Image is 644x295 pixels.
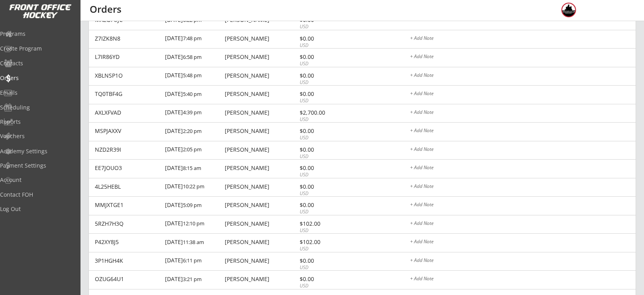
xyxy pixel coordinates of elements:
div: [PERSON_NAME] [225,110,297,115]
div: + Add Note [410,73,636,79]
font: 11:38 am [183,238,204,246]
div: USD [300,283,342,289]
div: [PERSON_NAME] [225,258,297,264]
div: USD [300,227,342,234]
font: 6:58 pm [183,53,202,61]
div: [PERSON_NAME] [225,36,297,41]
div: 5RZH7H3Q [95,221,160,227]
div: P42XY8J5 [95,239,160,245]
div: [DATE] [165,30,223,48]
div: $0.00 [300,276,342,282]
div: + Add Note [410,36,636,42]
font: 8:15 am [183,164,201,172]
div: MMJXTGE1 [95,202,160,208]
div: [DATE] [165,234,223,252]
div: AXLXFVAD [95,110,160,115]
div: USD [300,246,342,252]
div: + Add Note [410,91,636,98]
div: [PERSON_NAME] [225,239,297,245]
div: + Add Note [410,165,636,172]
font: 2:05 pm [183,146,202,153]
div: [PERSON_NAME] [225,184,297,190]
div: Z7IZK8N8 [95,36,160,41]
div: EE7JOUO3 [95,165,160,171]
div: USD [300,79,342,86]
font: 4:39 pm [183,109,202,116]
div: [DATE] [165,49,223,66]
div: USD [300,209,342,215]
div: MXZG7UJC [95,17,160,23]
div: USD [300,98,342,104]
div: 4L25HEBL [95,184,160,190]
div: + Add Note [410,221,636,227]
div: [DATE] [165,197,223,215]
div: $0.00 [300,202,342,208]
div: + Add Note [410,239,636,246]
div: USD [300,42,342,49]
div: XBLNSP1O [95,73,160,78]
div: TQ0TBF4G [95,91,160,97]
div: [PERSON_NAME] [225,221,297,227]
div: + Add Note [410,202,636,209]
div: USD [300,23,342,30]
div: + Add Note [410,110,636,116]
font: 5:48 pm [183,72,202,79]
div: $0.00 [300,17,342,23]
font: 2:20 pm [183,127,202,135]
font: 3:21 pm [183,275,202,283]
div: + Add Note [410,276,636,283]
div: [PERSON_NAME] [225,17,297,23]
div: [DATE] [165,160,223,178]
div: USD [300,61,342,67]
div: $2,700.00 [300,110,342,115]
div: [PERSON_NAME] [225,202,297,208]
font: 12:10 pm [183,220,204,227]
div: [DATE] [165,141,223,159]
font: 5:40 pm [183,90,202,98]
div: 3P1HGH4K [95,258,160,264]
div: $0.00 [300,73,342,78]
div: MSPJAXXV [95,128,160,134]
div: [PERSON_NAME] [225,147,297,152]
div: USD [300,116,342,123]
div: USD [300,172,342,178]
div: + Add Note [410,184,636,190]
div: NZD2R39I [95,147,160,152]
div: [DATE] [165,86,223,104]
div: $102.00 [300,239,342,245]
div: [DATE] [165,67,223,85]
div: $0.00 [300,128,342,134]
div: USD [300,264,342,271]
div: OZUG64U1 [95,276,160,282]
font: 7:48 pm [183,35,202,42]
div: $0.00 [300,165,342,171]
div: + Add Note [410,54,636,61]
div: + Add Note [410,147,636,153]
div: + Add Note [410,128,636,135]
div: $0.00 [300,54,342,60]
div: [PERSON_NAME] [225,128,297,134]
div: $0.00 [300,184,342,190]
div: USD [300,153,342,160]
font: 5:09 pm [183,201,202,209]
div: $102.00 [300,221,342,227]
div: L7IR86YD [95,54,160,60]
div: [DATE] [165,271,223,289]
div: [DATE] [165,252,223,270]
div: [DATE] [165,104,223,122]
div: [DATE] [165,215,223,233]
div: $0.00 [300,147,342,152]
div: [DATE] [165,178,223,196]
div: [PERSON_NAME] [225,276,297,282]
div: USD [300,190,342,197]
div: $0.00 [300,258,342,264]
div: [PERSON_NAME] [225,91,297,97]
font: 6:11 pm [183,257,202,264]
font: 10:22 pm [183,183,204,190]
div: + Add Note [410,258,636,264]
div: $0.00 [300,91,342,97]
div: [PERSON_NAME] [225,73,297,78]
div: USD [300,135,342,141]
div: $0.00 [300,36,342,41]
div: [PERSON_NAME] [225,54,297,60]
